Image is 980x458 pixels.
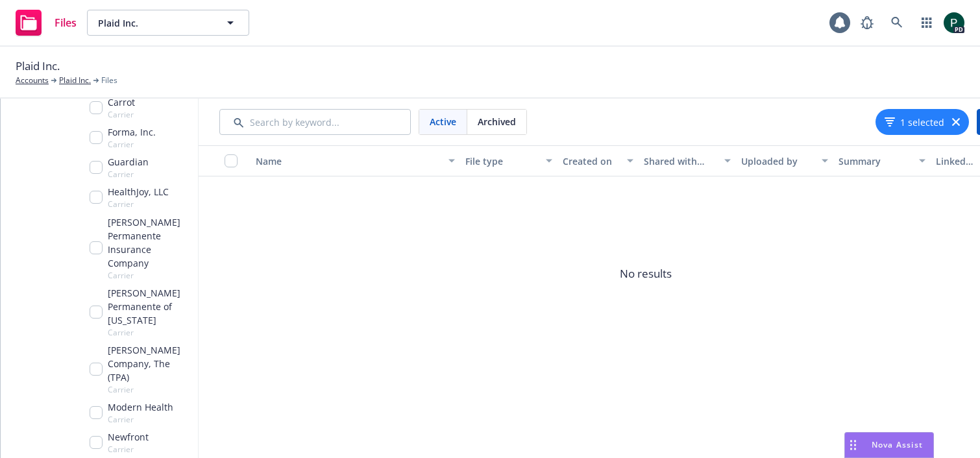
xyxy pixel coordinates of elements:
[465,154,538,168] div: File type
[108,155,149,169] span: Guardian
[460,145,557,176] button: File type
[256,154,441,168] div: Name
[644,154,717,168] div: Shared with client
[108,215,193,270] span: [PERSON_NAME] Permanente Insurance Company
[914,10,940,36] a: Switch app
[16,75,49,86] a: Accounts
[872,439,923,450] span: Nova Assist
[639,145,736,176] button: Shared with client
[108,169,149,180] span: Carrier
[98,16,210,30] span: Plaid Inc.
[885,115,944,129] button: 1 selected
[108,430,149,444] span: Newfront
[87,10,249,36] button: Plaid Inc.
[884,10,910,36] a: Search
[55,18,77,28] span: Files
[557,145,639,176] button: Created on
[108,286,193,327] span: [PERSON_NAME] Permanente of [US_STATE]
[108,95,135,109] span: Carrot
[944,12,964,33] img: photo
[108,125,156,139] span: Forma, Inc.
[219,109,411,135] input: Search by keyword...
[10,5,82,41] a: Files
[101,75,117,86] span: Files
[108,270,193,281] span: Carrier
[844,432,934,458] button: Nova Assist
[108,327,193,338] span: Carrier
[845,433,861,457] div: Drag to move
[430,115,456,128] span: Active
[108,343,193,384] span: [PERSON_NAME] Company, The (TPA)
[59,75,91,86] a: Plaid Inc.
[108,185,169,199] span: HealthJoy, LLC
[563,154,619,168] div: Created on
[854,10,880,36] a: Report a Bug
[251,145,460,176] button: Name
[839,154,911,168] div: Summary
[16,58,60,75] span: Plaid Inc.
[108,384,193,395] span: Carrier
[108,139,156,150] span: Carrier
[108,444,149,455] span: Carrier
[736,145,833,176] button: Uploaded by
[833,145,931,176] button: Summary
[108,109,135,120] span: Carrier
[225,154,238,167] input: Select all
[741,154,814,168] div: Uploaded by
[108,199,169,210] span: Carrier
[108,414,173,425] span: Carrier
[108,400,173,414] span: Modern Health
[478,115,516,128] span: Archived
